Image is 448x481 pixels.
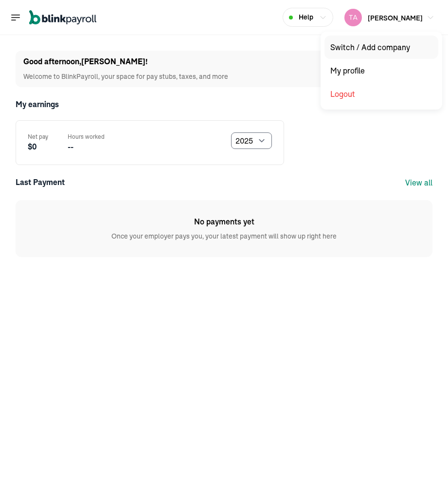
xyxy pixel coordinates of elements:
[324,82,438,106] div: Logout
[368,14,423,22] span: [PERSON_NAME]
[324,36,438,59] div: Switch / Add company
[324,59,438,82] div: My profile
[281,376,448,481] iframe: Chat Widget
[10,3,96,32] nav: Global
[299,12,313,22] span: Help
